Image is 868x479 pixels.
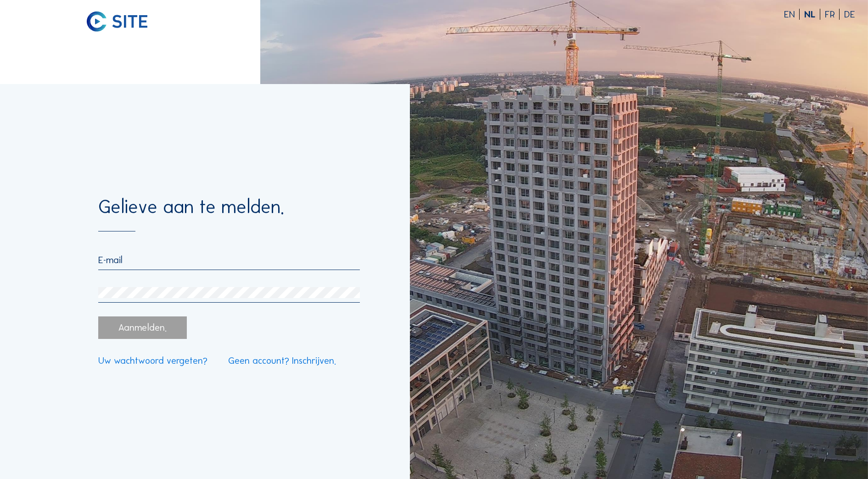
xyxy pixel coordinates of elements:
[825,10,840,19] div: FR
[98,197,360,231] div: Gelieve aan te melden.
[228,356,336,365] a: Geen account? Inschrijven.
[87,11,147,32] img: C-SITE logo
[804,10,820,19] div: NL
[98,356,207,365] a: Uw wachtwoord vergeten?
[784,10,800,19] div: EN
[98,316,187,339] div: Aanmelden.
[844,10,855,19] div: DE
[98,254,360,265] input: E-mail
